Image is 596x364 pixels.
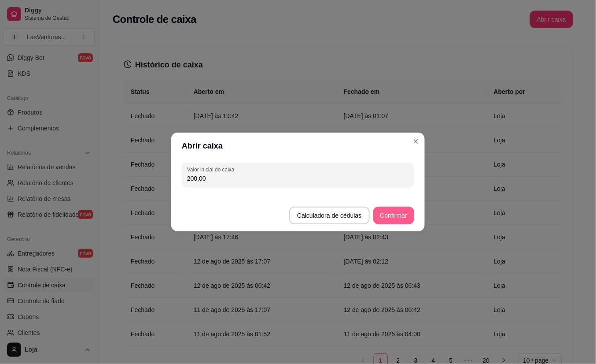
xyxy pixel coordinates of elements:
button: Confirmar [373,207,414,224]
button: Close [409,134,423,149]
button: Calculadora de cédulas [289,207,369,224]
header: Abrir caixa [171,133,425,159]
input: Valor inicial do caixa [187,174,409,183]
label: Valor inicial do caixa [187,166,237,173]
